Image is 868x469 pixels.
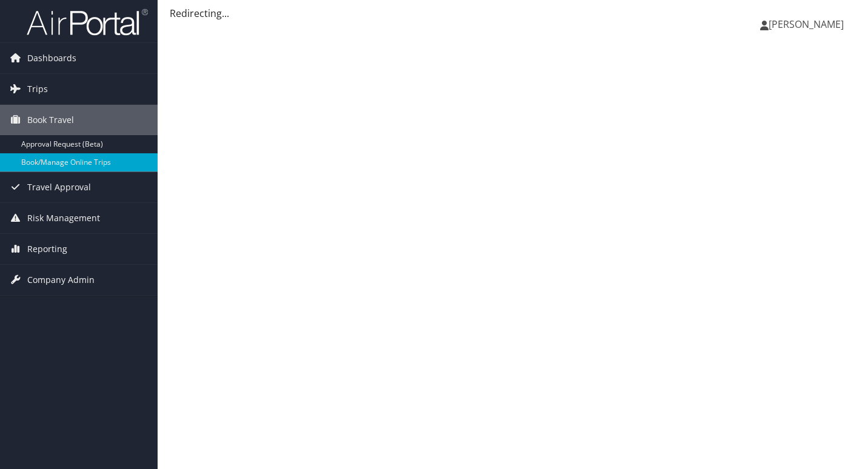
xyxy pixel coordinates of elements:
[27,265,95,295] span: Company Admin
[27,74,48,104] span: Trips
[27,172,91,202] span: Travel Approval
[27,8,148,36] img: airportal-logo.png
[170,6,856,21] div: Redirecting...
[760,6,856,42] a: [PERSON_NAME]
[27,105,74,135] span: Book Travel
[27,234,67,264] span: Reporting
[27,43,76,73] span: Dashboards
[769,18,844,31] span: [PERSON_NAME]
[27,203,100,233] span: Risk Management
